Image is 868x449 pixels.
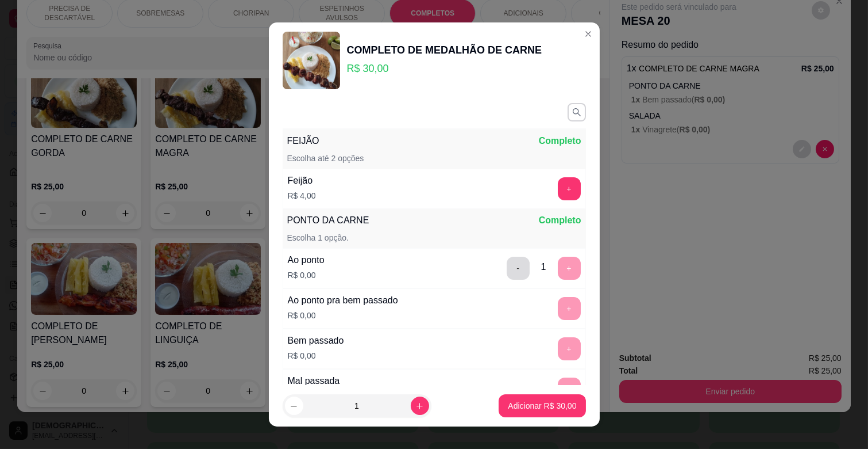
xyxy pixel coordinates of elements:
p: Escolha 1 opção. [287,232,349,243]
div: Bem passado [288,334,344,348]
p: FEIJÃO [287,134,319,148]
div: Ao ponto pra bem passado [288,294,398,307]
div: Ao ponto [288,253,325,267]
p: Completo [539,214,581,227]
p: R$ 0,00 [288,350,344,362]
p: R$ 30,00 [347,60,542,77]
img: product-image [283,32,340,89]
p: Completo [539,134,581,148]
button: Close [579,25,597,43]
p: R$ 0,00 [288,310,398,321]
button: delete [507,257,530,280]
p: Adicionar R$ 30,00 [508,400,576,412]
button: decrease-product-quantity [285,397,303,415]
div: 1 [541,260,546,274]
button: increase-product-quantity [411,397,429,415]
p: Escolha até 2 opções [287,153,364,164]
div: Mal passada [288,374,340,388]
button: add [558,177,581,200]
p: R$ 4,00 [288,190,316,201]
div: Feijão [288,174,316,188]
p: R$ 0,00 [288,269,325,281]
p: PONTO DA CARNE [287,214,369,227]
div: COMPLETO DE MEDALHÃO DE CARNE [347,42,542,58]
button: Adicionar R$ 30,00 [499,394,585,417]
